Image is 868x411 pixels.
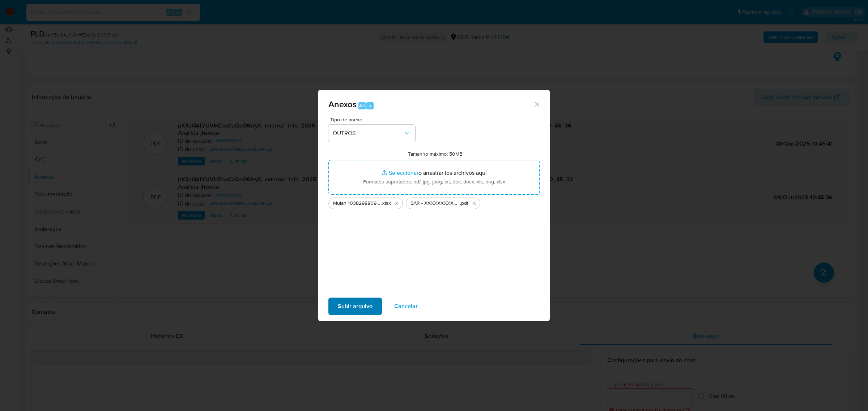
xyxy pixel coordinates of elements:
span: Mulan 1038298809_2025_10_07_09_30_22 [333,200,381,207]
button: Subir arquivo [328,298,382,315]
span: a [369,102,371,109]
span: SAR - XXXXXXXXXX - CPF 06340166520 - [PERSON_NAME] [410,200,460,207]
ul: Archivos seleccionados [328,195,540,209]
span: Alt [359,102,365,109]
button: Eliminar Mulan 1038298809_2025_10_07_09_30_22.xlsx [392,199,401,208]
button: Cerrar [533,101,540,107]
span: .pdf [460,200,468,207]
span: Tipo de anexo [330,117,417,122]
span: Cancelar [394,298,418,314]
button: Eliminar SAR - XXXXXXXXXX - CPF 06340166520 - LUIS ANTONIO FREITAS LIMA.pdf [470,199,478,208]
button: Cancelar [385,298,427,315]
span: Subir arquivo [338,298,373,314]
span: OUTROS [333,130,404,137]
button: OUTROS [328,125,415,142]
span: .xlsx [381,200,391,207]
span: Anexos [328,98,357,111]
label: Tamanho máximo: 50MB [408,151,463,157]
